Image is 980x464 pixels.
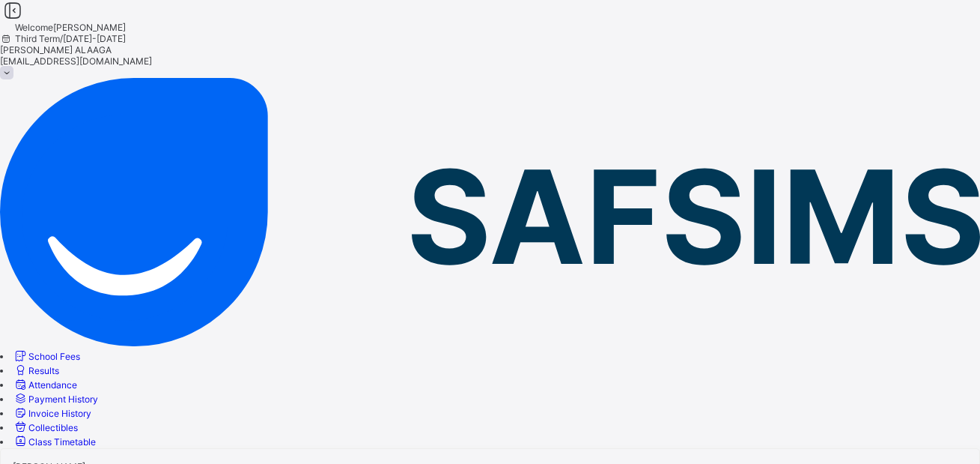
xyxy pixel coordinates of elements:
span: Class Timetable [28,436,96,448]
span: Results [28,365,59,376]
span: Welcome [PERSON_NAME] [15,22,126,33]
a: Attendance [13,379,77,391]
a: Results [13,365,59,376]
span: Payment History [28,394,98,405]
span: School Fees [28,351,80,362]
span: Invoice History [28,408,91,419]
a: Invoice History [13,408,91,419]
a: Collectibles [13,422,78,433]
a: School Fees [13,351,80,362]
a: Class Timetable [13,436,96,448]
a: Payment History [13,394,98,405]
span: Attendance [28,379,77,391]
span: Collectibles [28,422,78,433]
